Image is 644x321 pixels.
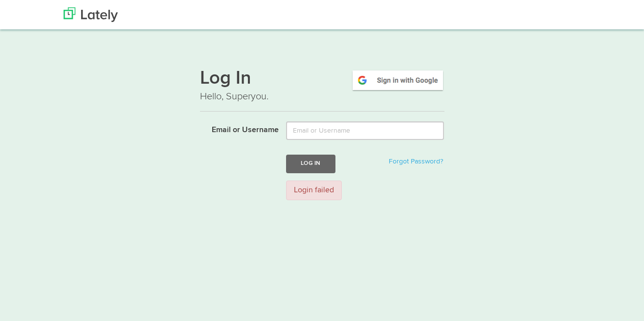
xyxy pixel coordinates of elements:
[286,181,342,201] div: Login failed
[200,69,444,90] h1: Log In
[200,90,444,104] p: Hello, Superyou.
[193,121,279,136] label: Email or Username
[286,121,444,140] input: Email or Username
[64,7,118,22] img: Lately
[351,69,444,92] img: google-signin.png
[286,155,335,173] button: Log In
[389,158,443,165] a: Forgot Password?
